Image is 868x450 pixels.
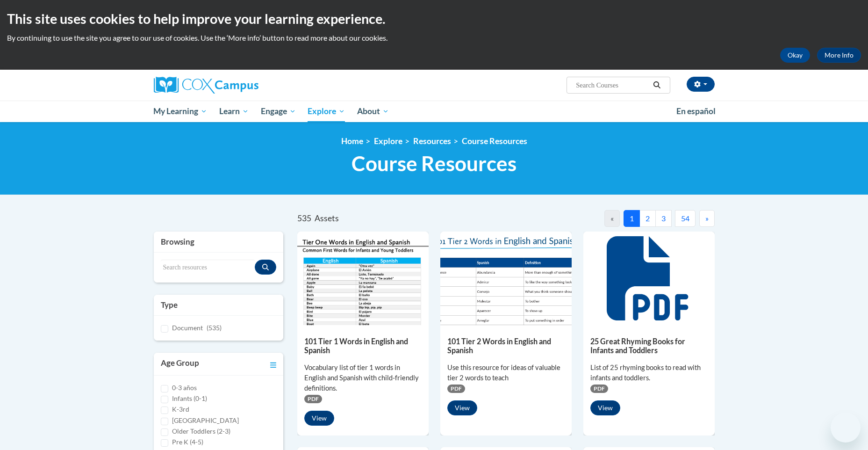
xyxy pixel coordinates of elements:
[304,411,334,426] button: View
[506,210,714,227] nav: Pagination Navigation
[261,106,296,117] span: Engage
[639,210,656,227] button: 2
[675,210,696,227] button: 54
[705,214,709,223] span: »
[140,101,729,122] div: Main menu
[655,210,672,227] button: 3
[161,357,199,370] h3: Age Group
[352,151,516,176] span: Course Resources
[172,437,203,447] label: Pre K (4-5)
[161,299,277,311] h3: Type
[650,80,664,91] button: Search
[374,136,402,146] a: Explore
[172,393,207,404] label: Infants (0-1)
[161,260,255,276] input: Search resources
[255,101,302,122] a: Engage
[172,426,230,436] label: Older Toddlers (2-3)
[462,136,527,146] a: Course Resources
[676,106,716,116] span: En español
[780,48,810,63] button: Okay
[255,260,276,275] button: Search resources
[624,210,640,227] button: 1
[447,385,465,393] span: PDF
[172,324,203,332] span: Document
[154,77,331,94] a: Cox Campus
[699,210,715,227] button: Next
[590,400,620,415] button: View
[7,33,861,43] p: By continuing to use the site you agree to our use of cookies. Use the ‘More info’ button to read...
[308,106,345,117] span: Explore
[172,404,189,414] label: K-3rd
[172,383,197,393] label: 0-3 años
[351,101,395,122] a: About
[687,77,715,92] button: Account Settings
[304,395,322,403] span: PDF
[357,106,389,117] span: About
[154,77,258,94] img: Cox Campus
[297,213,311,223] span: 535
[297,232,429,325] img: d35314be-4b7e-462d-8f95-b17e3d3bb747.pdf
[213,101,255,122] a: Learn
[575,80,650,91] input: Search Courses
[304,363,422,393] div: Vocabulary list of tier 1 words in English and Spanish with child-friendly definitions.
[590,363,708,383] div: List of 25 rhyming books to read with infants and toddlers.
[447,337,565,355] h5: 101 Tier 2 Words in English and Spanish
[670,102,722,121] a: En español
[304,337,422,355] h5: 101 Tier 1 Words in English and Spanish
[207,324,222,332] span: (535)
[148,101,214,122] a: My Learning
[315,213,339,223] span: Assets
[301,101,351,122] a: Explore
[447,400,477,415] button: View
[817,48,861,63] a: More Info
[7,9,861,28] h2: This site uses cookies to help improve your learning experience.
[172,415,239,426] label: [GEOGRAPHIC_DATA]
[413,136,451,146] a: Resources
[590,337,708,355] h5: 25 Great Rhyming Books for Infants and Toddlers
[831,413,861,443] iframe: Button to launch messaging window
[219,106,249,117] span: Learn
[270,357,276,370] a: Toggle collapse
[153,106,207,117] span: My Learning
[161,236,277,247] h3: Browsing
[341,136,363,146] a: Home
[447,363,565,383] div: Use this resource for ideas of valuable tier 2 words to teach
[590,385,608,393] span: PDF
[440,232,572,325] img: 836e94b2-264a-47ae-9840-fb2574307f3b.pdf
